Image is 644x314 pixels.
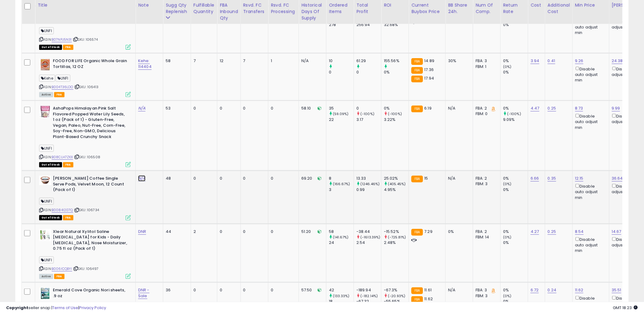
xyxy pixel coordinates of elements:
[503,106,528,111] div: 0%
[356,58,381,64] div: 61.29
[384,22,409,28] div: 32.68%
[503,2,525,15] div: Return Rate
[612,58,623,64] a: 24.38
[63,215,73,220] span: FBA
[612,175,623,181] a: 36.64
[39,106,51,118] img: 41QSMfsoJWL._SL40_.jpg
[329,106,354,111] div: 35
[220,2,238,21] div: FBA inbound Qty
[356,69,381,75] div: 0
[503,64,512,69] small: (0%)
[271,58,294,64] div: 1
[301,106,322,111] div: 58.10
[548,229,556,235] a: 0.25
[39,287,51,300] img: 51-PZ4nZv-L._SL40_.jpg
[384,176,409,181] div: 25.02%
[503,22,528,28] div: 0%
[54,274,64,279] span: FBA
[612,229,622,235] a: 14.67
[388,181,406,186] small: (405.45%)
[243,106,264,111] div: 0
[356,176,381,181] div: 13.33
[333,235,348,240] small: (141.67%)
[356,117,381,122] div: 3.17
[193,287,212,293] div: 0
[503,176,528,181] div: 0%
[193,2,215,15] div: Fulfillable Quantity
[388,293,405,298] small: (-20.93%)
[503,58,528,64] div: 0%
[448,229,468,234] div: 0%
[166,58,186,64] div: 58
[329,58,354,64] div: 10
[575,113,605,130] div: Disable auto adjust min
[360,111,374,116] small: (-100%)
[448,2,470,15] div: BB Share 24h.
[243,287,264,293] div: 0
[39,256,54,264] span: UNFI
[531,229,539,235] a: 4.27
[356,187,381,193] div: 0.99
[476,181,496,187] div: FBM: 3
[166,176,186,181] div: 48
[356,2,379,15] div: Total Profit
[612,105,620,111] a: 9.99
[193,176,212,181] div: 0
[166,287,186,293] div: 36
[575,65,605,83] div: Disable auto adjust min
[301,176,322,181] div: 69.20
[448,58,468,64] div: 30%
[63,162,73,167] span: FBA
[548,2,570,15] div: Additional Cost
[384,2,406,8] div: ROI
[411,67,423,74] small: FBA
[360,235,381,240] small: (-1613.39%)
[356,106,381,111] div: 0
[329,2,351,15] div: Ordered Items
[271,2,296,15] div: Rsvd. FC Processing
[333,181,350,186] small: (166.67%)
[548,175,556,181] a: 0.35
[39,58,131,96] div: ASIN:
[39,162,62,167] span: All listings that are currently out of stock and unavailable for purchase on Amazon
[411,2,443,15] div: Current Buybox Price
[39,27,54,34] span: UNFI
[575,175,584,181] a: 12.15
[54,92,64,97] span: FBA
[39,176,131,219] div: ASIN:
[425,175,428,181] span: 15
[301,2,324,21] div: Historical Days Of Supply
[575,18,605,36] div: Disable auto adjust min
[53,106,127,141] b: AshaPops Himalayan Pink Salt Flavored Popped Water Lily Seeds, 1 oz (Pack of 1) - Gluten-Free, Ve...
[138,175,145,181] a: N/A
[425,58,435,64] span: 14.89
[503,293,512,298] small: (0%)
[243,176,264,181] div: 0
[575,183,605,200] div: Disable auto adjust min
[193,229,212,234] div: 2
[329,69,354,75] div: 0
[503,229,528,234] div: 0%
[52,305,78,311] a: Terms of Use
[425,67,434,73] span: 17.36
[243,229,264,234] div: 0
[575,105,583,111] a: 8.73
[411,76,423,82] small: FBA
[39,45,62,50] span: All listings that are currently out of stock and unavailable for purchase on Amazon
[52,266,72,271] a: B006ICQBYI
[138,105,145,111] a: N/A
[425,75,434,81] span: 17.94
[548,105,556,111] a: 0.25
[39,198,54,205] span: UNFI
[476,293,496,299] div: FBM: 3
[138,287,149,299] a: DNR - Sale
[138,229,146,235] a: DNR
[220,106,236,111] div: 0
[384,240,409,245] div: 2.48%
[575,295,605,312] div: Disable auto adjust min
[39,58,51,70] img: 51MMPm6kShL._SL40_.jpg
[243,2,266,15] div: Rsvd. FC Transfers
[39,11,131,49] div: ASIN:
[220,229,236,234] div: 0
[384,117,409,122] div: 3.22%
